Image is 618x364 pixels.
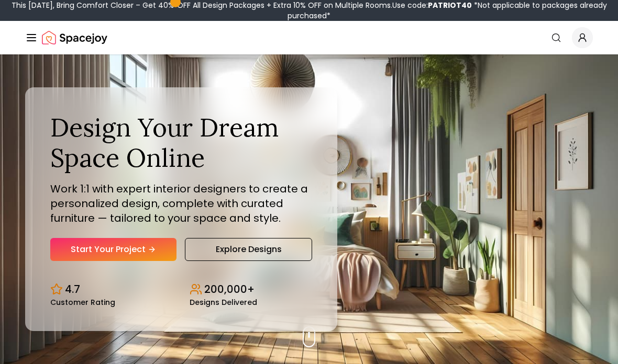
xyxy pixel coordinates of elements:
[50,238,176,261] a: Start Your Project
[204,282,255,297] p: 200,000+
[50,181,312,225] p: Work 1:1 with expert interior designers to create a personalized design, complete with curated fu...
[190,299,257,306] small: Designs Delivered
[42,27,107,48] a: Spacejoy
[185,238,312,261] a: Explore Designs
[42,27,107,48] img: Spacejoy Logo
[65,282,80,297] p: 4.7
[50,274,312,306] div: Design stats
[50,112,312,173] h1: Design Your Dream Space Online
[50,299,115,306] small: Customer Rating
[25,21,593,54] nav: Global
